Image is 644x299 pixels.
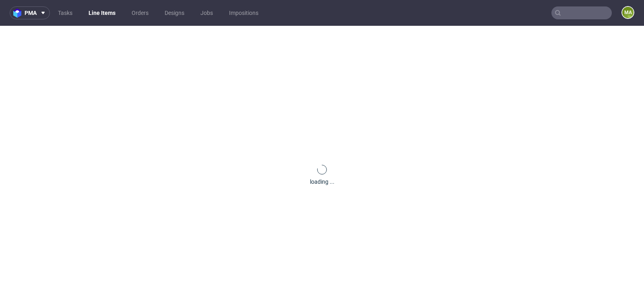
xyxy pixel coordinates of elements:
[25,10,37,16] span: pma
[10,6,50,19] button: pma
[127,6,153,19] a: Orders
[622,7,634,18] figcaption: ma
[13,8,25,18] img: logo
[196,6,218,19] a: Jobs
[53,6,77,19] a: Tasks
[84,6,120,19] a: Line Items
[160,6,189,19] a: Designs
[310,178,334,186] div: loading ...
[224,6,263,19] a: Impositions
